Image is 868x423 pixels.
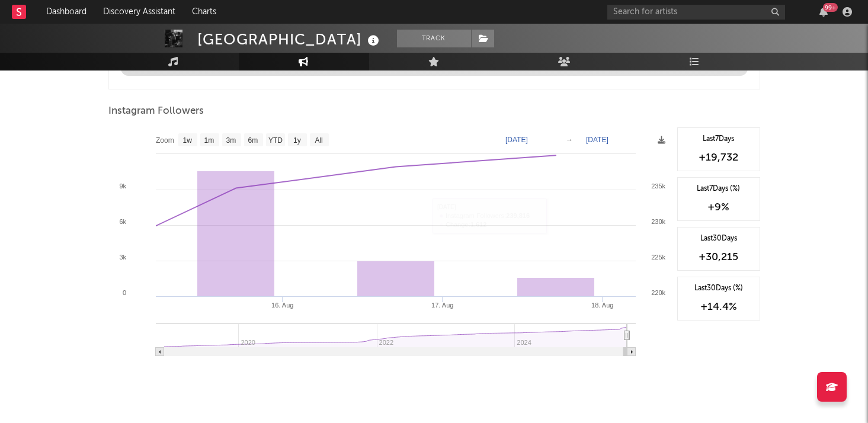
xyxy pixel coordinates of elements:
text: 6k [119,218,126,225]
text: All [315,136,322,145]
text: 3k [119,254,126,261]
div: Last 7 Days [684,134,754,145]
text: 1w [182,136,192,145]
text: 9k [119,182,126,190]
div: 99 + [823,3,838,12]
div: +9 % [684,200,754,214]
text: 1y [293,136,301,145]
text: 220k [651,289,665,296]
text: 0 [122,289,126,296]
text: YTD [268,136,282,145]
div: [GEOGRAPHIC_DATA] [197,30,382,49]
text: 225k [651,254,665,261]
text: 6m [248,136,258,145]
button: 99+ [819,7,828,17]
button: Track [397,30,471,47]
text: [DATE] [505,136,528,144]
div: +19,732 [684,150,754,165]
text: 230k [651,218,665,225]
div: Last 7 Days (%) [684,184,754,194]
text: [DATE] [586,136,608,144]
text: 16. Aug [271,302,293,309]
text: 235k [651,182,665,190]
div: +14.4 % [684,300,754,314]
text: Zoom [156,136,174,145]
text: → [566,136,573,144]
div: +30,215 [684,250,754,264]
div: Last 30 Days [684,233,754,244]
div: Last 30 Days (%) [684,283,754,294]
text: 17. Aug [431,302,453,309]
text: 3m [226,136,236,145]
span: Instagram Followers [108,104,204,118]
text: 18. Aug [591,302,613,309]
text: 1m [204,136,214,145]
input: Search for artists [607,5,785,20]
